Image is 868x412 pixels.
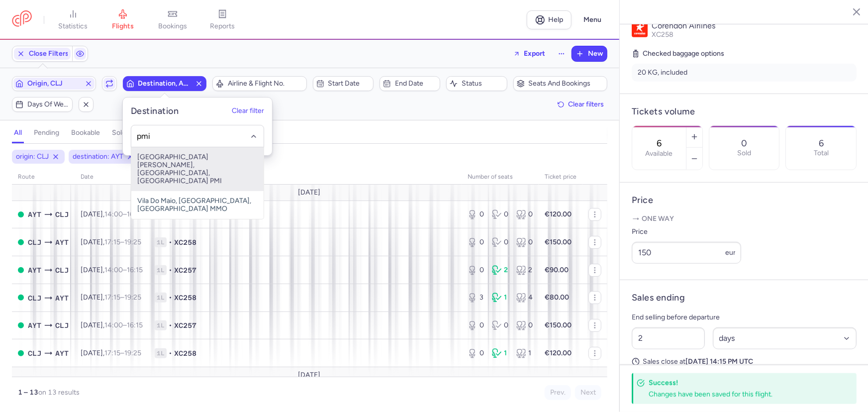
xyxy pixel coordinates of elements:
span: [DATE], [81,266,143,274]
th: Flight number [149,170,462,185]
span: Antalya, Antalya, Turkey [55,348,69,359]
div: 0 [492,320,508,330]
p: One way [632,214,857,224]
span: – [104,238,141,246]
span: 1L [155,348,167,358]
div: 0 [492,237,508,247]
button: Seats and bookings [513,76,608,91]
span: 1L [155,320,167,330]
h4: bookable [71,128,100,137]
span: Antalya, Antalya, Turkey [28,265,41,276]
span: 1L [155,237,167,247]
span: OPEN [18,211,24,217]
a: CitizenPlane red outlined logo [12,10,32,29]
button: Start date [313,76,374,91]
span: • [169,265,172,275]
div: 4 [516,293,533,303]
time: 17:15 [104,293,120,302]
time: 19:25 [124,349,141,357]
input: --- [632,242,741,264]
span: • [169,237,172,247]
button: Destination, AYT [123,76,207,91]
time: 14:00 [104,321,123,329]
span: New [588,50,603,58]
span: XC258 [174,293,196,303]
strong: €150.00 [545,238,572,246]
time: 17:15 [104,238,120,246]
a: Help [527,10,572,29]
span: Destination, AYT [138,80,192,88]
div: 0 [468,237,484,247]
span: bookings [158,22,187,31]
time: 14:00 [104,266,123,274]
p: Sales close at [632,357,857,366]
time: 19:25 [124,238,141,246]
span: XC258 [174,348,196,358]
span: [DATE], [81,238,141,246]
h4: Success! [649,378,835,388]
span: – [104,266,143,274]
a: statistics [48,9,98,31]
span: – [104,321,143,329]
th: Ticket price [539,170,582,185]
strong: €80.00 [545,293,569,302]
button: End date [380,76,440,91]
p: End selling before departure [632,311,857,323]
span: Start date [328,80,370,88]
span: reports [210,22,235,31]
span: XC258 [174,237,196,247]
label: Available [645,150,673,158]
div: 0 [468,320,484,330]
a: flights [98,9,148,31]
th: date [75,170,149,185]
span: eur [725,248,736,257]
span: • [169,293,172,303]
th: route [12,170,75,185]
span: flights [112,22,134,31]
button: Airline & Flight No. [212,76,307,91]
span: Origin, CLJ [27,80,81,88]
span: Antalya, Antalya, Turkey [28,209,41,220]
button: Clear filters [554,97,607,112]
span: [DATE] [298,189,321,197]
span: [DATE], [81,210,143,218]
span: – [104,210,143,218]
strong: 1 – 13 [18,388,38,397]
button: New [572,46,607,61]
button: Status [446,76,507,91]
time: 19:25 [124,293,141,302]
input: ## [632,327,705,349]
h4: Tickets volume [632,106,857,117]
span: 1L [155,265,167,275]
a: reports [197,9,247,31]
span: OPEN [18,239,24,245]
strong: €150.00 [545,321,572,329]
h5: Checked baggage options [632,48,857,60]
p: 6 [819,138,824,148]
span: Vila Do Maio, [GEOGRAPHIC_DATA], [GEOGRAPHIC_DATA] MMO [131,191,264,219]
strong: €120.00 [545,349,572,357]
span: statistics [59,22,88,31]
button: Prev. [545,385,571,400]
div: 1 [492,293,508,303]
div: 3 [468,293,484,303]
span: Close Filters [29,50,69,58]
h4: sold out [112,128,138,137]
div: 1 [492,348,508,358]
span: XC257 [174,320,196,330]
span: Cluj Napoca International Airport, Cluj-Napoca, Romania [28,348,41,359]
div: 0 [516,320,533,330]
span: XC258 [652,30,674,39]
button: Origin, CLJ [12,76,96,91]
span: • [169,320,172,330]
span: Cluj Napoca International Airport, Cluj-Napoca, Romania [55,265,69,276]
div: 0 [516,209,533,219]
h4: Price [632,195,857,206]
span: • [169,348,172,358]
div: 2 [492,265,508,275]
span: – [104,349,141,357]
div: 1 [516,348,533,358]
span: [DATE], [81,321,143,329]
span: Antalya, Antalya, Turkey [55,293,69,304]
button: Close Filters [12,46,72,61]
